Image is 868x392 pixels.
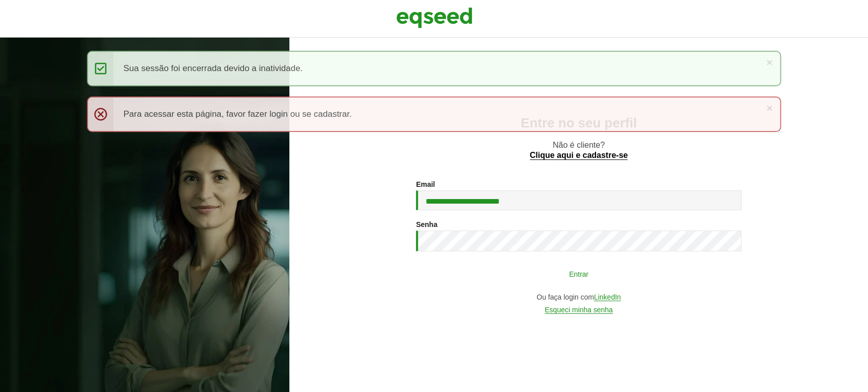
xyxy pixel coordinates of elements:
button: Entrar [446,264,711,283]
div: Para acessar esta página, favor fazer login ou se cadastrar. [87,96,782,132]
p: Não é cliente? [310,140,848,159]
div: Ou faça login com [416,293,741,301]
a: × [766,57,772,68]
a: × [766,103,772,113]
a: Clique aqui e cadastre-se [530,151,628,160]
label: Senha [416,221,437,228]
label: Email [416,181,435,188]
img: EqSeed Logo [396,5,472,30]
a: Esqueci minha senha [545,306,613,314]
div: Sua sessão foi encerrada devido a inatividade. [87,51,782,86]
a: LinkedIn [594,293,621,301]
